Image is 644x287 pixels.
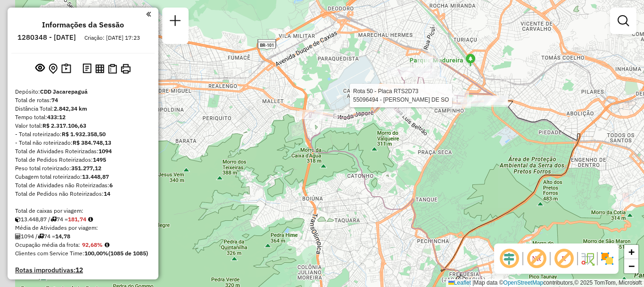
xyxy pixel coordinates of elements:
[81,61,93,76] button: Logs desbloquear sessão
[59,61,73,76] button: Painel de Sugestão
[628,260,635,272] span: −
[15,234,21,239] i: Total de Atividades
[104,190,110,197] strong: 14
[82,173,109,180] strong: 13.448,87
[73,139,111,146] strong: R$ 384.748,13
[82,241,103,248] strong: 92,68%
[119,62,132,76] button: Imprimir Rotas
[47,61,59,76] button: Centralizar mapa no depósito ou ponto de apoio
[68,278,72,286] strong: 0
[600,251,615,266] img: Exibir/Ocultar setores
[15,224,151,232] div: Média de Atividades por viagem:
[15,164,151,173] div: Peso total roteirizado:
[472,279,474,286] span: |
[15,96,151,104] div: Total de rotas:
[109,182,113,189] strong: 6
[51,96,58,104] strong: 74
[15,104,151,113] div: Distância Total:
[62,130,106,138] strong: R$ 1.932.358,50
[15,113,151,122] div: Tempo total:
[42,20,124,29] h4: Informações da Sessão
[75,266,83,274] strong: 12
[15,156,151,164] div: Total de Pedidos Roteirizados:
[504,279,544,286] a: OpenStreetMap
[146,9,151,19] a: Clique aqui para minimizar o painel
[498,247,520,270] span: Ocultar deslocamento
[47,113,66,121] strong: 433:12
[54,105,87,112] strong: 2.842,34 km
[108,250,148,257] strong: (1085 de 1085)
[93,156,106,163] strong: 1495
[580,251,595,266] img: Fluxo de ruas
[105,242,109,248] em: Média calculada utilizando a maior ocupação (%Peso ou %Cubagem) de cada rota da sessão. Rotas cro...
[15,181,151,190] div: Total de Atividades não Roteirizadas:
[15,250,84,257] span: Clientes com Service Time:
[15,241,80,248] span: Ocupação média da frota:
[553,247,575,270] span: Exibir rótulo
[624,245,638,259] a: Zoom in
[17,33,76,42] h6: 1280348 - [DATE]
[68,216,86,223] strong: 181,74
[40,88,88,95] strong: CDD Jacarepaguá
[93,62,106,75] button: Visualizar relatório de Roteirização
[448,279,471,286] a: Leaflet
[628,246,635,258] span: +
[15,207,151,215] div: Total de caixas por viagem:
[624,259,638,273] a: Zoom out
[15,217,21,222] i: Cubagem total roteirizado
[81,34,144,42] div: Criação: [DATE] 17:23
[15,130,151,139] div: - Total roteirizado:
[42,122,86,129] strong: R$ 2.317.106,63
[15,122,151,130] div: Valor total:
[525,247,548,270] span: Exibir NR
[15,232,151,241] div: 1094 / 74 =
[38,234,44,239] i: Total de rotas
[33,61,47,76] button: Exibir sessão original
[15,278,151,286] h4: Rotas vários dias:
[50,217,57,222] i: Total de rotas
[71,165,101,172] strong: 351.277,12
[84,250,108,257] strong: 100,00%
[15,147,151,156] div: Total de Atividades Roteirizadas:
[15,173,151,181] div: Cubagem total roteirizado:
[446,279,644,287] div: Map data © contributors,© 2025 TomTom, Microsoft
[15,266,151,274] h4: Rotas improdutivas:
[106,62,119,76] button: Visualizar Romaneio
[15,87,151,96] div: Depósito:
[55,233,70,240] strong: 14,78
[15,190,151,198] div: Total de Pedidos não Roteirizados:
[88,217,93,222] i: Meta Caixas/viagem: 221,30 Diferença: -39,56
[614,11,633,30] a: Exibir filtros
[166,11,185,33] a: Nova sessão e pesquisa
[15,139,151,147] div: - Total não roteirizado:
[99,148,112,155] strong: 1094
[15,215,151,224] div: 13.448,87 / 74 =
